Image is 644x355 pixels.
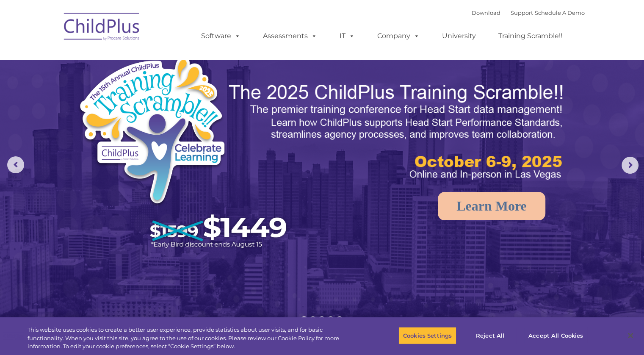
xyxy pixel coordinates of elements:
a: Schedule A Demo [535,9,585,16]
div: This website uses cookies to create a better user experience, provide statistics about user visit... [28,326,354,351]
span: Last name [118,56,144,62]
a: Download [472,9,500,16]
button: Accept All Cookies [524,327,588,344]
button: Close [621,326,640,345]
span: Phone number [118,91,154,97]
a: Learn More [438,192,545,220]
a: Assessments [254,28,326,44]
font: | [472,9,585,16]
a: Software [193,28,249,44]
a: University [434,28,484,44]
a: Support [511,9,533,16]
button: Reject All [464,327,517,344]
a: Training Scramble!! [490,28,571,44]
button: Cookies Settings [398,327,456,344]
img: ChildPlus by Procare Solutions [60,7,144,49]
a: Company [369,28,428,44]
a: IT [331,28,363,44]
